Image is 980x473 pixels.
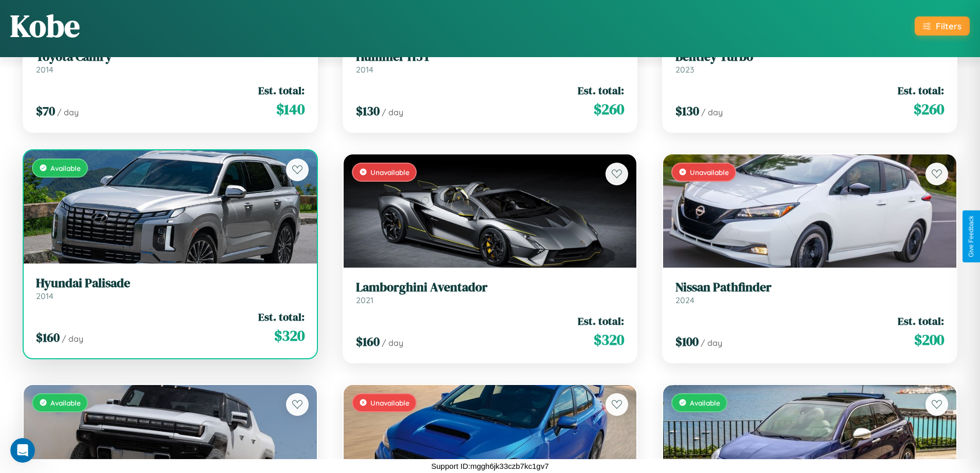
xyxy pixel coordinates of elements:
[382,338,403,348] span: / day
[258,309,305,324] span: Est. total:
[370,398,409,407] span: Unavailable
[36,276,305,301] a: Hyundai Palisade2014
[356,280,625,295] h3: Lamborghini Aventador
[915,16,970,36] button: Filters
[675,280,944,305] a: Nissan Pathfinder2024
[57,107,79,117] span: / day
[431,459,548,473] p: Support ID: mggh6jk33czb7kc1gv7
[356,49,625,75] a: Hummer H3T2014
[594,99,624,119] span: $ 260
[936,21,961,31] div: Filters
[36,329,60,346] span: $ 160
[594,329,624,350] span: $ 320
[36,291,54,301] span: 2014
[10,5,80,47] h1: Kobe
[675,295,694,305] span: 2024
[382,107,403,117] span: / day
[690,168,729,177] span: Unavailable
[258,83,305,98] span: Est. total:
[356,64,373,75] span: 2014
[675,64,694,75] span: 2023
[701,338,722,348] span: / day
[578,313,624,328] span: Est. total:
[62,334,83,344] span: / day
[356,49,625,64] h3: Hummer H3T
[675,333,699,350] span: $ 100
[690,398,720,407] span: Available
[701,107,723,117] span: / day
[274,325,305,346] span: $ 320
[914,329,944,350] span: $ 200
[50,398,81,407] span: Available
[36,276,305,291] h3: Hyundai Palisade
[968,216,975,257] div: Give Feedback
[10,438,35,463] iframe: Intercom live chat
[914,99,944,119] span: $ 260
[356,295,373,305] span: 2021
[675,49,944,75] a: Bentley Turbo2023
[36,64,54,75] span: 2014
[356,102,380,119] span: $ 130
[578,83,624,98] span: Est. total:
[356,280,625,305] a: Lamborghini Aventador2021
[36,49,305,75] a: Toyota Camry2014
[36,102,55,119] span: $ 70
[276,99,305,119] span: $ 140
[675,102,699,119] span: $ 130
[675,49,944,64] h3: Bentley Turbo
[898,313,944,328] span: Est. total:
[898,83,944,98] span: Est. total:
[675,280,944,295] h3: Nissan Pathfinder
[356,333,380,350] span: $ 160
[50,164,81,172] span: Available
[370,168,409,177] span: Unavailable
[36,49,305,64] h3: Toyota Camry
